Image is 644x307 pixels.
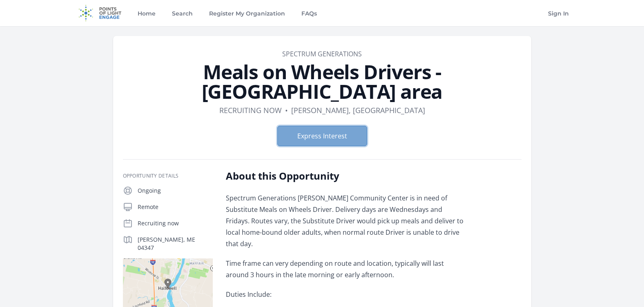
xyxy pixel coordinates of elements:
p: Ongoing [138,187,213,195]
p: Duties Include: [226,289,465,300]
a: Spectrum Generations [282,49,362,58]
p: Recruiting now [138,219,213,227]
div: • [285,105,288,116]
h1: Meals on Wheels Drivers - [GEOGRAPHIC_DATA] area [123,62,521,101]
p: Time frame can very depending on route and location, typically will last around 3 hours in the la... [226,258,465,280]
p: [PERSON_NAME], ME 04347 [138,236,213,252]
h3: Opportunity Details [123,173,213,179]
button: Express Interest [277,126,367,146]
dd: [PERSON_NAME], [GEOGRAPHIC_DATA] [291,105,425,116]
p: Spectrum Generations [PERSON_NAME] Community Center is in need of Substitute Meals on Wheels Driv... [226,192,465,249]
p: Remote [138,203,213,211]
dd: Recruiting now [219,105,282,116]
h2: About this Opportunity [226,169,465,182]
